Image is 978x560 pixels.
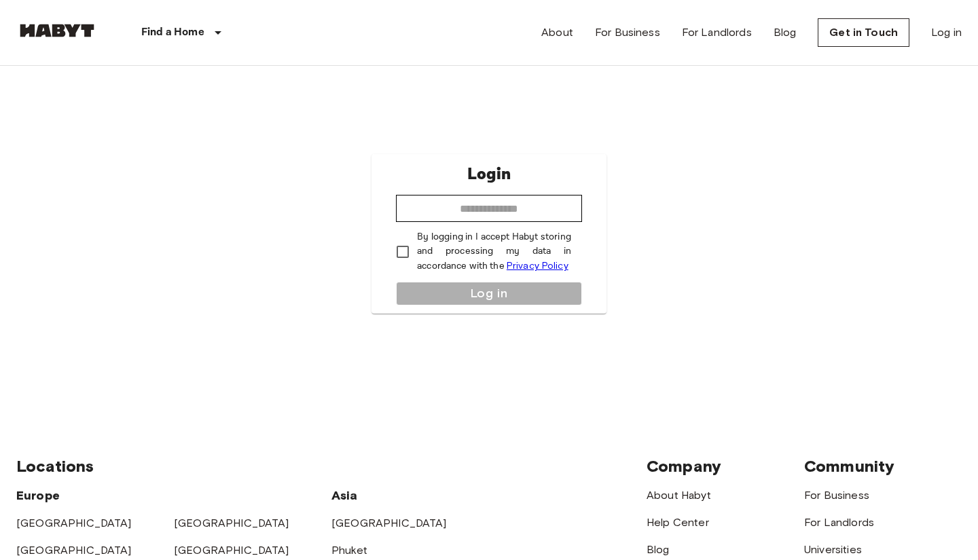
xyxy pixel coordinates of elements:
p: By logging in I accept Habyt storing and processing my data in accordance with the [417,230,571,274]
a: For Landlords [804,516,874,529]
a: [GEOGRAPHIC_DATA] [16,517,132,529]
span: Company [647,456,721,476]
a: Help Center [647,516,709,529]
a: For Business [804,489,869,502]
a: Get in Touch [818,18,909,47]
a: For Business [595,24,660,41]
img: Habyt [16,24,98,37]
a: Universities [804,543,862,556]
p: Login [467,162,511,187]
a: [GEOGRAPHIC_DATA] [331,517,447,529]
a: [GEOGRAPHIC_DATA] [174,544,289,557]
a: Privacy Policy [507,260,568,272]
a: Phuket [331,544,367,557]
span: Asia [331,488,358,503]
a: [GEOGRAPHIC_DATA] [16,544,132,557]
a: Blog [774,24,797,41]
span: Europe [16,488,60,503]
a: For Landlords [682,24,752,41]
a: About Habyt [647,489,711,502]
a: About [541,24,573,41]
p: Find a Home [141,24,204,41]
a: Blog [647,543,670,556]
a: Log in [931,24,962,41]
span: Locations [16,456,94,476]
span: Community [804,456,894,476]
a: [GEOGRAPHIC_DATA] [174,517,289,529]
